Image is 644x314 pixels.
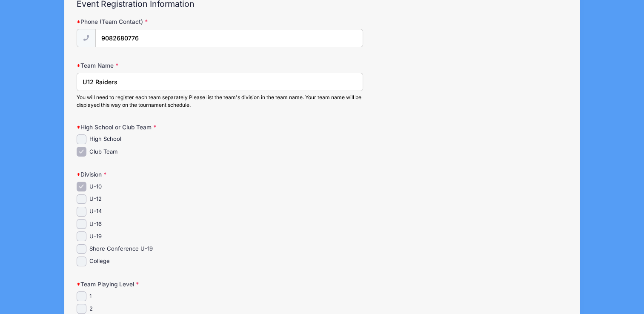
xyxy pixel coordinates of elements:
label: College [89,257,110,265]
input: (xxx) xxx-xxxx [95,29,363,47]
label: Team Playing Level [77,280,240,288]
label: High School [89,135,121,143]
label: Division [77,170,240,179]
label: U-19 [89,232,102,241]
div: You will need to register each team separately Please list the team's division in the team name. ... [77,94,363,109]
label: Club Team [89,148,117,156]
label: U-14 [89,207,102,216]
label: 2 [89,305,93,313]
label: Shore Conference U-19 [89,245,153,253]
label: U-10 [89,183,102,191]
label: U-12 [89,195,102,203]
label: 1 [89,292,92,301]
label: Phone (Team Contact) [77,17,240,26]
label: High School or Club Team [77,123,240,131]
label: Team Name [77,61,240,70]
label: U-16 [89,220,102,228]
